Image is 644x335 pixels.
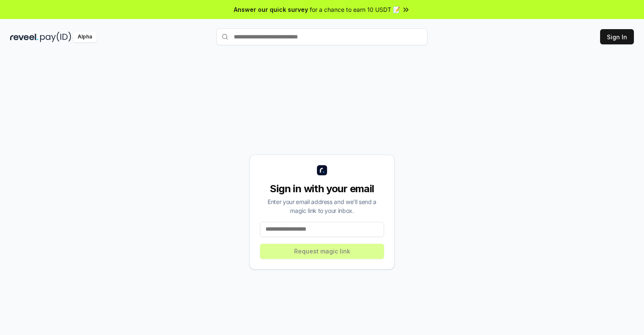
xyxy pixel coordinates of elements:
[10,32,38,42] img: reveel_dark
[600,29,634,44] button: Sign In
[40,32,71,42] img: pay_id
[260,182,384,196] div: Sign in with your email
[310,5,400,14] span: for a chance to earn 10 USDT 📝
[73,32,97,42] div: Alpha
[317,165,327,175] img: logo_small
[260,197,384,215] div: Enter your email address and we’ll send a magic link to your inbox.
[234,5,308,14] span: Answer our quick survey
